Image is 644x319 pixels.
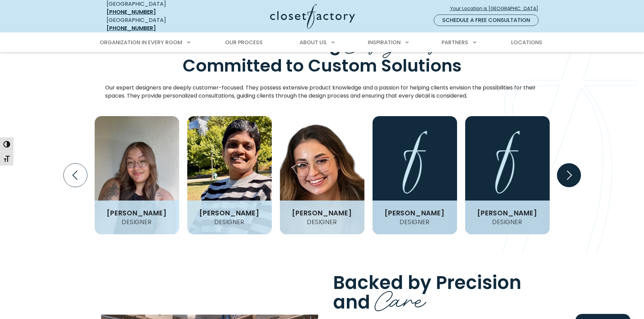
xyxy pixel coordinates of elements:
a: [PHONE_NUMBER] [106,24,156,32]
img: Makayla headshot [280,116,364,234]
h3: [PERSON_NAME] [104,210,169,216]
a: Schedule a Free Consultation [434,15,539,26]
h4: Designer [490,219,525,225]
span: Backed by Precision [333,270,521,295]
h3: [PERSON_NAME] [382,210,447,216]
span: Our Process [225,38,263,46]
span: Partners [442,38,468,46]
button: Next slide [554,161,583,190]
nav: Primary Menu [95,33,549,52]
span: Care [375,279,426,317]
img: Shirley Brown [373,116,457,234]
h4: Designer [212,219,247,225]
img: Closet Factory Logo [270,4,355,29]
h4: Designer [397,219,432,225]
span: Locations [511,38,542,46]
a: [PHONE_NUMBER] [106,8,156,16]
span: and [333,289,370,315]
span: Your Location is [GEOGRAPHIC_DATA] [450,5,544,12]
p: Our expert designers are deeply customer-focused. They possess extensive product knowledge and a ... [105,84,539,100]
a: Your Location is [GEOGRAPHIC_DATA] [450,3,544,15]
div: [GEOGRAPHIC_DATA] [106,16,205,32]
h3: [PERSON_NAME] [289,210,355,216]
h4: Designer [119,219,154,225]
img: Gayathri headshot [187,116,272,234]
span: Inspiration [368,38,401,46]
span: Committed to Custom Solutions [183,54,462,78]
h4: Designer [304,219,339,225]
span: Organization in Every Room [100,38,182,46]
img: Rosemary McCrobie [465,116,550,234]
h3: [PERSON_NAME] [196,210,262,216]
span: About Us [300,38,327,46]
button: Previous slide [61,161,90,190]
img: Avery headshot [95,116,179,234]
h3: [PERSON_NAME] [474,210,540,216]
